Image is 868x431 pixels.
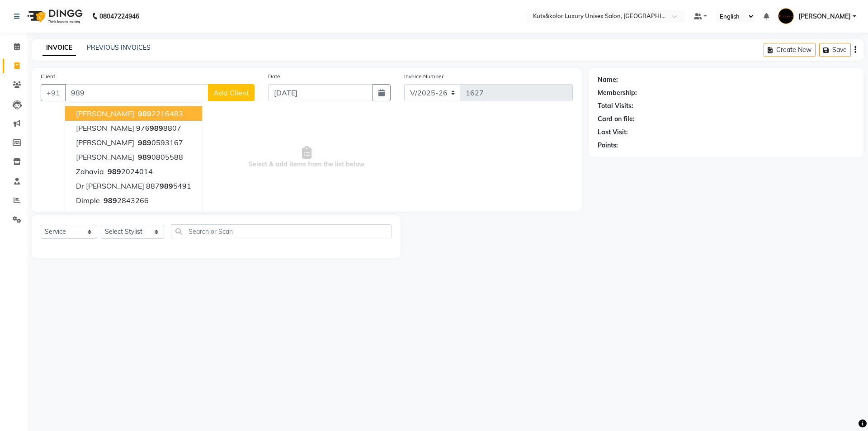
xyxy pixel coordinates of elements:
span: 989 [138,109,151,118]
label: Invoice Number [404,72,443,81]
span: 989 [138,210,151,219]
span: 989 [150,123,163,133]
ngb-highlight: 2843266 [102,196,149,205]
span: [PERSON_NAME] [76,210,134,219]
span: 989 [108,167,121,176]
div: Points: [598,141,618,150]
ngb-highlight: 2216483 [136,109,183,118]
button: +91 [41,84,66,101]
a: INVOICE [42,40,76,56]
span: 989 [104,196,117,205]
ngb-highlight: 2731803 [136,210,183,219]
b: 08047224946 [99,4,139,29]
button: Add Client [208,84,255,101]
div: Card on file: [598,114,635,124]
label: Date [268,72,280,81]
img: Jasim Ansari [778,8,794,24]
span: Dimple [76,196,100,205]
span: 989 [138,152,151,161]
div: Name: [598,75,618,85]
span: Dr [PERSON_NAME] [76,181,144,190]
span: [PERSON_NAME] [76,152,134,161]
button: Create New [764,43,816,57]
span: Add Client [213,88,249,97]
label: Client [41,72,55,81]
a: PREVIOUS INVOICES [87,43,151,52]
span: 989 [138,138,151,147]
ngb-highlight: 976 8807 [136,123,181,133]
span: [PERSON_NAME] [76,123,134,133]
span: zahavia [76,167,104,176]
div: Last Visit: [598,128,628,137]
span: Select & add items from the list below [41,112,573,203]
img: logo [23,4,85,29]
span: [PERSON_NAME] [798,12,851,21]
button: Save [819,43,851,57]
ngb-highlight: 887 5491 [146,181,191,190]
input: Search or Scan [171,224,392,238]
ngb-highlight: 2024014 [106,167,153,176]
ngb-highlight: 0805588 [136,152,183,161]
div: Membership: [598,88,637,98]
div: Total Visits: [598,101,633,111]
span: [PERSON_NAME] [76,138,134,147]
span: 989 [160,181,173,190]
ngb-highlight: 0593167 [136,138,183,147]
span: [PERSON_NAME] [76,109,134,118]
input: Search by Name/Mobile/Email/Code [65,84,208,101]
